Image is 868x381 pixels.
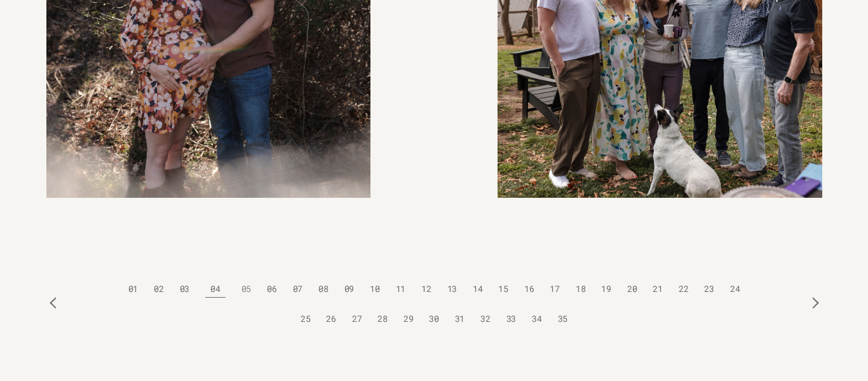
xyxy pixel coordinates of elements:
h5: 19 [601,274,611,304]
h5: 18 [576,274,585,304]
h5: 23 [704,274,714,304]
a: 26 [320,304,342,334]
a: 03 [173,274,196,304]
a: 33 [500,304,522,334]
a: 20 [621,274,643,304]
a: 25 [294,304,316,334]
h5: 34 [532,304,541,334]
h5: 27 [352,304,362,334]
h5: 01 [128,274,138,304]
h5: 12 [421,274,431,304]
h5: 05 [241,274,251,304]
a: 34 [526,304,548,334]
h5: 14 [473,274,482,304]
a: 12 [415,274,437,304]
a: 17 [543,274,566,304]
h5: 10 [370,274,379,304]
a: 21 [646,274,668,304]
h5: 32 [480,304,490,334]
a: 32 [474,304,496,334]
a: 07 [287,274,309,304]
a: 30 [423,304,445,334]
h5: 28 [377,304,387,334]
a: 02 [147,274,170,304]
a: 29 [397,304,419,334]
a: 10 [363,274,386,304]
a: 15 [492,274,514,304]
a: 01 [122,274,144,304]
h5: 22 [679,274,688,304]
h5: 16 [524,274,534,304]
a: 06 [261,274,283,304]
a: 22 [672,274,695,304]
a: 04 [199,282,231,298]
h5: 35 [558,304,567,334]
h5: 13 [447,274,457,304]
a: 31 [449,304,471,334]
a: 14 [466,274,489,304]
h5: 06 [267,274,276,304]
h5: 03 [180,274,189,304]
a: 05 [235,274,257,304]
h5: 08 [318,274,328,304]
a: 28 [371,304,393,334]
h5: 02 [154,274,163,304]
a: 24 [724,274,746,304]
a: 13 [441,274,463,304]
h5: 26 [326,304,336,334]
a: 23 [698,274,720,304]
h5: 25 [301,304,310,334]
a: 16 [518,274,540,304]
a: 11 [390,274,412,304]
h5: 24 [730,274,740,304]
h5: 21 [653,274,662,304]
h5: 33 [506,304,516,334]
h5: 29 [403,304,413,334]
h5: 30 [429,304,438,334]
h5: 11 [396,274,405,304]
a: 08 [312,274,334,304]
h5: 15 [498,274,508,304]
h5: 07 [293,274,302,304]
h5: 20 [627,274,637,304]
a: 09 [338,274,360,304]
a: 35 [552,304,574,334]
a: 18 [569,274,592,304]
a: 19 [595,274,617,304]
a: 27 [346,304,368,334]
h5: 17 [550,274,559,304]
h5: 09 [344,274,354,304]
h5: 31 [455,304,465,334]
